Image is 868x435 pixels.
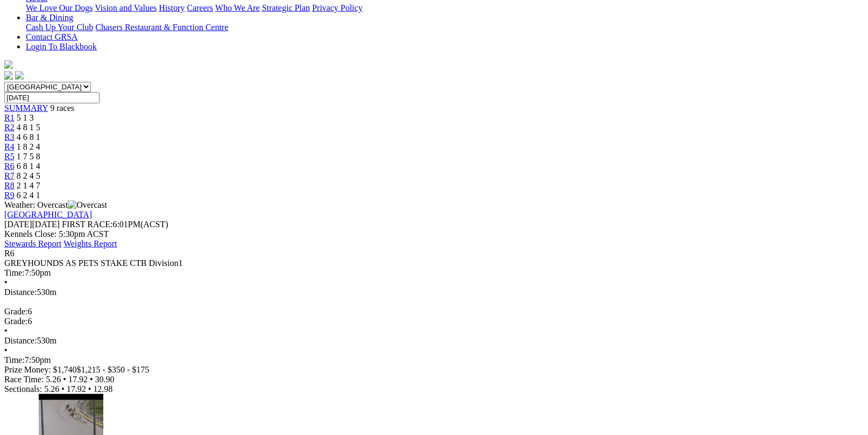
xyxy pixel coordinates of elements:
[4,152,15,161] a: R5
[26,23,93,32] a: Cash Up Your Club
[4,365,864,375] div: Prize Money: $1,740
[4,336,864,346] div: 530m
[17,132,40,142] span: 4 6 8 1
[262,3,310,12] a: Strategic Plan
[17,181,40,190] span: 2 1 4 7
[4,60,13,69] img: logo-grsa-white.png
[4,132,15,142] a: R3
[215,3,260,12] a: Who We Are
[4,336,37,345] span: Distance:
[4,229,864,239] div: Kennels Close: 5:30pm ACST
[187,3,213,12] a: Careers
[62,220,168,229] span: 6:01PM(ACST)
[159,3,185,12] a: History
[26,13,73,22] a: Bar & Dining
[93,384,112,394] span: 12.98
[4,307,864,317] div: 6
[77,365,150,374] span: $1,215 - $350 - $175
[95,375,115,384] span: 30.90
[4,375,44,384] span: Race Time:
[4,249,15,258] span: R6
[4,287,37,297] span: Distance:
[312,3,363,12] a: Privacy Policy
[4,220,60,229] span: [DATE]
[4,239,61,248] a: Stewards Report
[4,92,100,103] input: Select date
[67,384,86,394] span: 17.92
[4,220,32,229] span: [DATE]
[4,278,8,287] span: •
[4,307,28,316] span: Grade:
[17,142,40,151] span: 1 8 2 4
[17,152,40,161] span: 1 7 5 8
[4,71,13,80] img: facebook.svg
[46,375,61,384] span: 5.26
[17,162,40,171] span: 6 8 1 4
[15,71,24,80] img: twitter.svg
[4,287,864,297] div: 530m
[17,191,40,200] span: 6 2 4 1
[63,375,66,384] span: •
[4,268,864,278] div: 7:50pm
[4,317,28,326] span: Grade:
[17,171,40,180] span: 8 2 4 5
[90,375,93,384] span: •
[4,258,864,268] div: GREYHOUNDS AS PETS STAKE CTB Division1
[4,355,25,364] span: Time:
[4,317,864,326] div: 6
[4,210,92,219] a: [GEOGRAPHIC_DATA]
[44,384,59,394] span: 5.26
[26,3,864,13] div: About
[50,103,74,113] span: 9 races
[17,113,34,122] span: 5 1 3
[4,200,107,209] span: Weather: Overcast
[95,3,157,12] a: Vision and Values
[26,32,77,41] a: Contact GRSA
[26,42,97,51] a: Login To Blackbook
[4,103,48,113] a: SUMMARY
[4,162,15,171] a: R6
[4,326,8,335] span: •
[4,191,15,200] a: R9
[4,181,15,190] a: R8
[4,384,42,394] span: Sectionals:
[4,346,8,355] span: •
[26,23,864,32] div: Bar & Dining
[4,355,864,365] div: 7:50pm
[17,123,40,132] span: 4 8 1 5
[4,113,15,122] a: R1
[63,239,117,248] a: Weights Report
[61,384,65,394] span: •
[95,23,228,32] a: Chasers Restaurant & Function Centre
[68,375,88,384] span: 17.92
[68,200,107,210] img: Overcast
[88,384,91,394] span: •
[4,268,25,277] span: Time:
[4,142,15,151] a: R4
[62,220,112,229] span: FIRST RACE:
[4,171,15,180] a: R7
[26,3,93,12] a: We Love Our Dogs
[4,123,15,132] a: R2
